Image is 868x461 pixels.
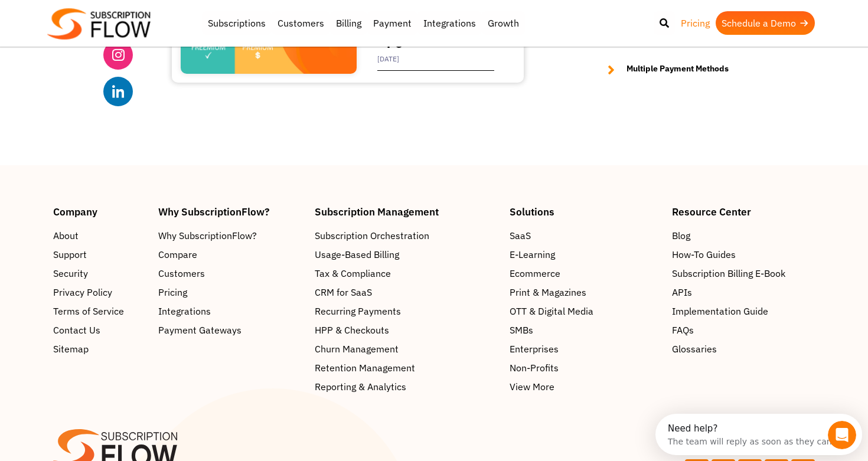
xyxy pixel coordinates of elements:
span: Payment Gateways [158,323,242,337]
a: Subscription Orchestration [315,228,498,243]
span: Privacy Policy [53,285,112,299]
span: CRM for SaaS [315,285,372,299]
span: Glossaries [672,342,717,356]
span: FAQs [672,323,694,337]
a: How-To Guides [672,247,815,261]
span: OTT & Digital Media [510,304,593,318]
span: Subscription Billing E-Book [672,266,785,280]
a: Glossaries [672,342,815,356]
a: Enterprises [510,342,660,356]
span: Blog [672,228,690,243]
a: SaaS [510,228,660,243]
span: View More [510,380,554,394]
span: HPP & Checkouts [315,323,389,337]
a: Pricing [158,285,303,299]
a: Subscriptions [202,11,272,35]
a: Sitemap [53,342,146,356]
a: View More [510,380,660,394]
a: Non-Profits [510,361,660,375]
span: Customers [158,266,205,280]
span: APIs [672,285,692,299]
a: Print & Magazines [510,285,660,299]
span: How-To Guides [672,247,736,261]
span: Why SubscriptionFlow? [158,228,257,243]
a: Reporting & Analytics [315,380,498,394]
a: Payment Gateways [158,323,303,337]
span: SaaS [510,228,531,243]
a: Privacy Policy [53,285,146,299]
a: Integrations [158,304,303,318]
span: Implementation Guide [672,304,768,318]
a: Implementation Guide [672,304,815,318]
span: Contact Us [53,323,100,337]
a: Usage-Based Billing [315,247,498,261]
a: Pricing [675,11,716,35]
a: Tax & Compliance [315,266,498,280]
a: Retention Management [315,361,498,375]
span: Non-Profits [510,361,559,375]
span: Compare [158,247,197,261]
div: Open Intercom Messenger [5,5,211,37]
a: Churn Management [315,342,498,356]
span: Reporting & Analytics [315,380,406,394]
a: E-Learning [510,247,660,261]
span: Ecommerce [510,266,560,280]
div: Need help? [12,10,177,19]
strong: Multiple Payment Methods [626,63,729,77]
a: Support [53,247,146,261]
span: Terms of Service [53,304,124,318]
a: Ecommerce [510,266,660,280]
a: Multiple Payment Methods [596,63,753,77]
a: Growth [482,11,525,35]
iframe: Intercom live chat [828,421,856,449]
span: Print & Magazines [510,285,586,299]
div: [DATE] [377,48,494,71]
h4: Company [53,207,146,217]
span: Security [53,266,88,280]
span: Integrations [158,304,211,318]
a: Security [53,266,146,280]
a: OTT & Digital Media [510,304,660,318]
span: Sitemap [53,342,89,356]
span: Usage-Based Billing [315,247,399,261]
h4: Resource Center [672,207,815,217]
span: Churn Management [315,342,399,356]
span: Subscription Orchestration [315,228,429,243]
a: Customers [272,11,330,35]
a: Blog [672,228,815,243]
h4: Why SubscriptionFlow? [158,207,303,217]
span: E-Learning [510,247,555,261]
a: Payment [367,11,417,35]
a: Contact Us [53,323,146,337]
a: Terms of Service [53,304,146,318]
h4: Solutions [510,207,660,217]
h4: Subscription Management [315,207,498,217]
a: Why SubscriptionFlow? [158,228,303,243]
span: Recurring Payments [315,304,401,318]
a: APIs [672,285,815,299]
a: Billing [330,11,367,35]
a: Compare [158,247,303,261]
a: SMBs [510,323,660,337]
a: CRM for SaaS [315,285,498,299]
a: HPP & Checkouts [315,323,498,337]
span: Tax & Compliance [315,266,391,280]
a: Integrations [417,11,482,35]
a: About [53,228,146,243]
span: Retention Management [315,361,415,375]
div: The team will reply as soon as they can [12,19,177,32]
span: About [53,228,79,243]
a: Subscription Billing E-Book [672,266,815,280]
a: Schedule a Demo [716,11,815,35]
span: Support [53,247,87,261]
a: FAQs [672,323,815,337]
a: Recurring Payments [315,304,498,318]
iframe: Intercom live chat discovery launcher [655,414,862,455]
a: Customers [158,266,303,280]
span: SMBs [510,323,533,337]
img: Subscriptionflow [47,8,151,40]
span: Pricing [158,285,187,299]
span: Enterprises [510,342,559,356]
